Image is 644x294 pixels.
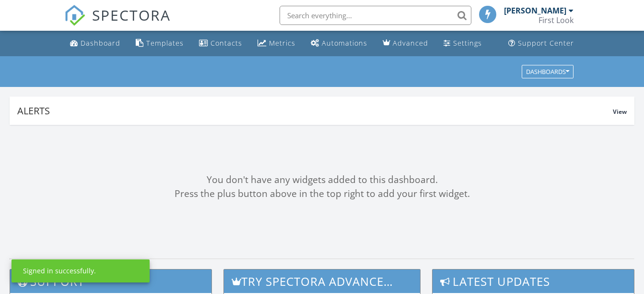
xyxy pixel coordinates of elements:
a: Contacts [195,35,246,52]
div: Automations [322,38,367,48]
input: Search everything... [280,6,471,25]
div: Dashboard [81,38,120,48]
div: Contacts [211,38,242,48]
div: Metrics [269,38,295,48]
div: Advanced [393,38,428,48]
img: The Best Home Inspection Software - Spectora [64,5,85,26]
div: Alerts [17,104,613,117]
div: Dashboards [526,68,569,75]
a: Support Center [504,35,578,52]
h3: Latest Updates [433,269,634,293]
span: SPECTORA [92,5,171,25]
div: Templates [146,38,184,48]
h3: Support [10,269,211,293]
div: Support Center [518,38,574,48]
div: Settings [453,38,482,48]
a: Advanced [379,35,432,52]
div: [PERSON_NAME] [504,6,566,15]
a: Metrics [254,35,299,52]
a: Automations (Basic) [307,35,371,52]
a: Dashboard [66,35,124,52]
span: View [613,108,627,116]
a: Settings [440,35,486,52]
div: You don't have any widgets added to this dashboard. [10,173,634,187]
button: Dashboards [522,65,574,78]
div: Signed in successfully. [23,266,96,276]
a: SPECTORA [64,13,171,33]
div: First Look [539,15,574,25]
div: Press the plus button above in the top right to add your first widget. [10,187,634,201]
h3: Try spectora advanced [DATE] [224,269,420,293]
a: Templates [132,35,187,52]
